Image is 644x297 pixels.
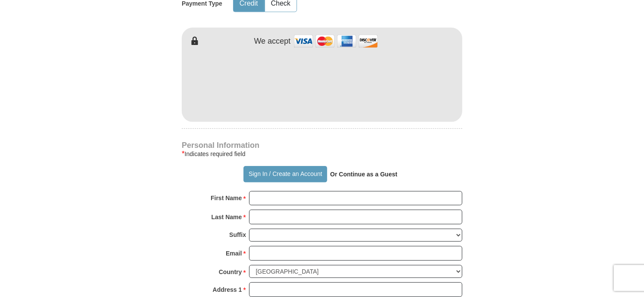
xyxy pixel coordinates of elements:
strong: First Name [211,192,242,204]
div: Indicates required field [182,149,462,159]
strong: Country [219,266,242,278]
strong: Address 1 [213,284,242,296]
strong: Or Continue as a Guest [330,171,398,178]
strong: Suffix [229,229,246,241]
h4: We accept [254,37,291,46]
img: credit cards accepted [293,32,379,51]
button: Sign In / Create an Account [243,166,327,182]
strong: Email [226,247,242,259]
h4: Personal Information [182,142,462,149]
strong: Last Name [212,211,242,223]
